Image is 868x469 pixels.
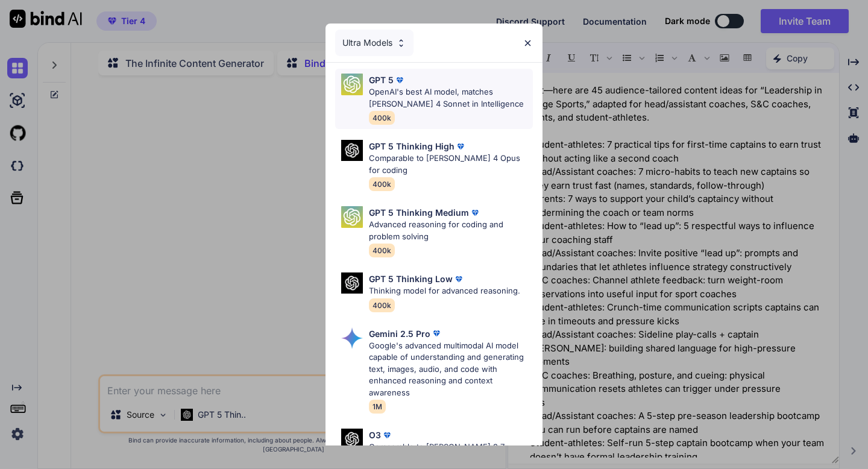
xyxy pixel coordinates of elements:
[369,111,395,125] span: 400k
[430,327,442,339] img: premium
[369,285,520,297] p: Thinking model for advanced reasoning.
[396,38,406,48] img: Pick Models
[369,244,395,257] span: 400k
[369,153,533,176] p: Comparable to [PERSON_NAME] 4 Opus for coding
[369,177,395,191] span: 400k
[369,86,533,110] p: OpenAI's best AI model, matches [PERSON_NAME] 4 Sonnet in Intelligence
[369,340,533,399] p: Google's advanced multimodal AI model capable of understanding and generating text, images, audio...
[369,400,386,414] span: 1M
[369,219,533,242] p: Advanced reasoning for coding and problem solving
[335,30,414,56] div: Ultra Models
[341,74,363,95] img: Pick Models
[453,273,465,285] img: premium
[341,206,363,228] img: Pick Models
[369,74,394,86] p: GPT 5
[369,429,381,441] p: O3
[341,429,363,450] img: Pick Models
[369,206,469,219] p: GPT 5 Thinking Medium
[381,429,393,441] img: premium
[369,298,395,312] span: 400k
[369,272,453,285] p: GPT 5 Thinking Low
[369,327,430,340] p: Gemini 2.5 Pro
[523,38,533,48] img: close
[469,207,481,219] img: premium
[369,140,454,153] p: GPT 5 Thinking High
[454,140,467,153] img: premium
[369,441,533,465] p: Comparable to [PERSON_NAME] 3.7 Sonnet, superior intelligence
[341,140,363,161] img: Pick Models
[394,74,406,86] img: premium
[341,327,363,349] img: Pick Models
[341,272,363,294] img: Pick Models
